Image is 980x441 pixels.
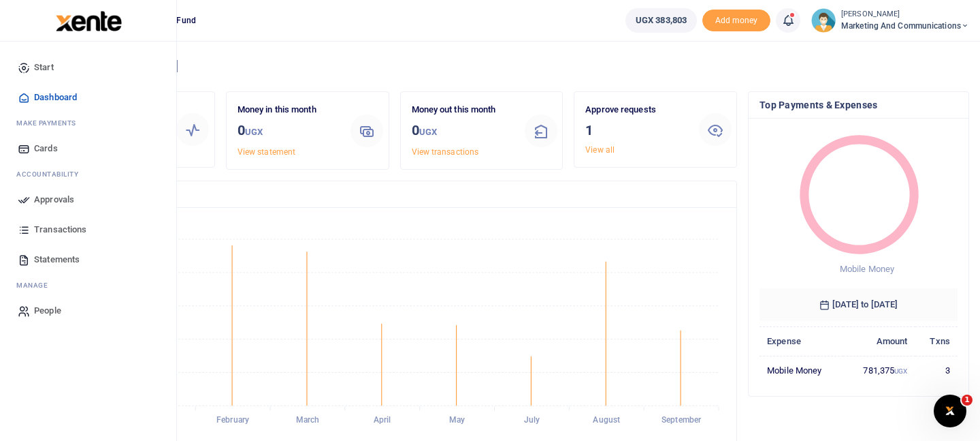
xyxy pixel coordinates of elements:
span: Transactions [34,223,86,237]
h4: Transactions Overview [63,187,725,202]
h6: [DATE] to [DATE] [759,288,958,321]
span: 1 [962,395,973,406]
td: Mobile Money [759,356,843,384]
p: Money out this month [412,103,514,117]
th: Expense [759,326,843,356]
a: Approvals [11,185,165,215]
tspan: February [216,416,249,425]
a: UGX 383,803 [625,8,697,33]
small: [PERSON_NAME] [841,9,969,20]
span: Approvals [34,193,74,207]
img: logo-large [56,11,122,31]
span: Marketing and Communications [841,20,969,32]
img: profile-user [811,8,836,33]
tspan: April [374,416,391,425]
a: View transactions [412,147,479,157]
li: M [11,112,165,134]
td: 3 [915,356,958,384]
a: Dashboard [11,82,165,112]
th: Amount [843,326,915,356]
small: UGX [419,127,437,137]
a: profile-user [PERSON_NAME] Marketing and Communications [811,8,969,33]
h3: 1 [585,120,687,140]
li: Ac [11,164,165,185]
span: ake Payments [23,118,76,128]
span: Cards [34,142,58,155]
span: anage [23,280,48,290]
th: Txns [915,326,958,356]
a: View statement [238,147,295,157]
small: UGX [894,367,907,375]
h4: Hello [PERSON_NAME] [52,59,969,74]
h3: 0 [238,120,340,142]
span: People [34,304,61,318]
td: 781,375 [843,356,915,384]
small: UGX [245,127,263,137]
tspan: March [296,416,320,425]
span: countability [27,169,78,179]
li: Toup your wallet [702,10,770,32]
h4: Top Payments & Expenses [759,97,958,112]
iframe: Intercom live chat [934,395,966,427]
p: Money in this month [238,103,340,117]
span: Add money [702,10,770,32]
a: Start [11,52,165,82]
tspan: September [661,416,702,425]
span: Statements [34,253,80,267]
a: logo-small logo-large logo-large [54,15,122,25]
span: Dashboard [34,91,77,104]
li: M [11,275,165,296]
tspan: August [593,416,620,425]
li: Wallet ballance [620,8,702,33]
span: Mobile Money [840,264,894,274]
span: UGX 383,803 [636,14,687,27]
a: Statements [11,245,165,275]
a: Transactions [11,215,165,245]
span: Start [34,61,54,74]
tspan: May [449,416,465,425]
a: Cards [11,134,165,164]
h3: 0 [412,120,514,142]
tspan: July [524,416,540,425]
a: View all [585,145,615,155]
a: Add money [702,14,770,25]
a: People [11,296,165,326]
p: Approve requests [585,103,687,117]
